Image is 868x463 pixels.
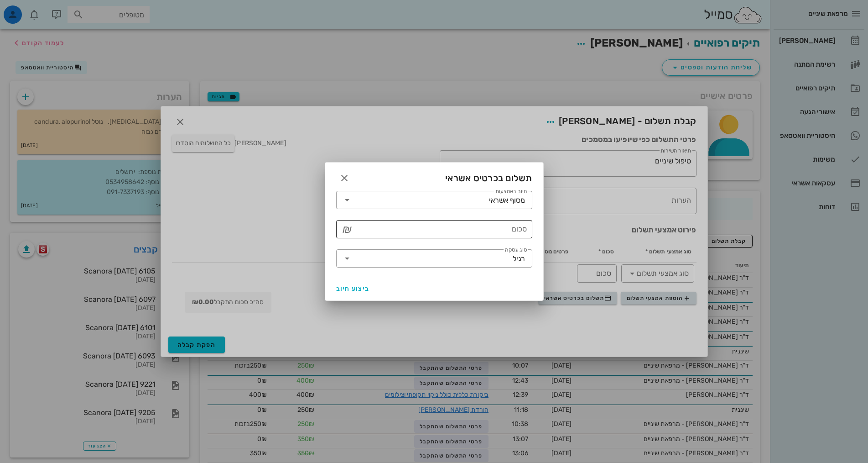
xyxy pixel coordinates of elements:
[333,280,374,297] button: ביצוע חיוב
[489,196,525,205] div: מסוף אשראי
[343,224,352,235] i: ₪
[513,255,525,263] div: רגיל
[325,163,543,191] div: תשלום בכרטיס אשראי
[505,247,527,253] label: סוג עסקה
[336,191,532,209] div: חיוב באמצעותמסוף אשראי
[336,249,532,268] div: סוג עסקהרגיל
[336,285,370,293] span: ביצוע חיוב
[495,188,527,195] label: חיוב באמצעות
